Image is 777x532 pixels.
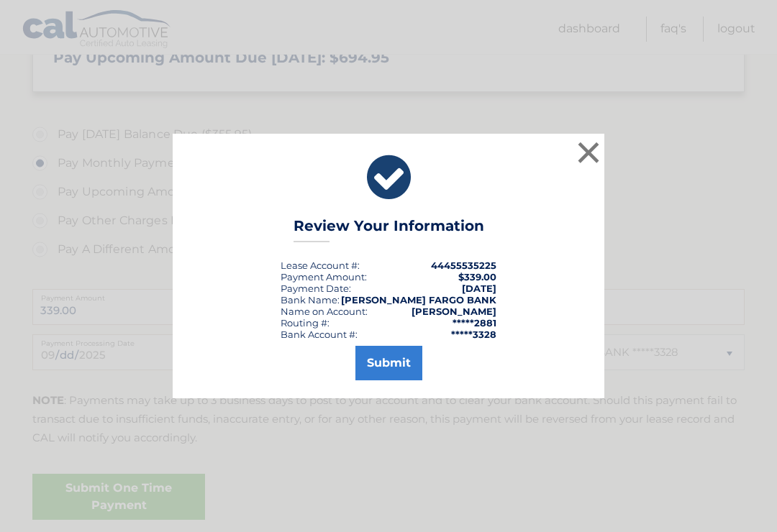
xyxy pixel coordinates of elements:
div: : [281,283,351,294]
button: Submit [355,346,422,380]
button: × [574,138,603,167]
strong: [PERSON_NAME] FARGO BANK [341,294,496,306]
span: Payment Date [281,283,349,294]
div: Name on Account: [281,306,368,317]
span: [DATE] [462,283,496,294]
div: Lease Account #: [281,260,360,271]
div: Payment Amount: [281,271,367,283]
div: Bank Name: [281,294,340,306]
span: $339.00 [458,271,496,283]
div: Bank Account #: [281,329,358,340]
h3: Review Your Information [294,217,484,242]
div: Routing #: [281,317,330,329]
strong: [PERSON_NAME] [412,306,496,317]
strong: 44455535225 [431,260,496,271]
